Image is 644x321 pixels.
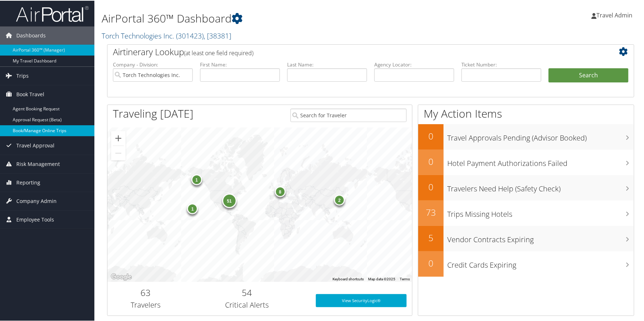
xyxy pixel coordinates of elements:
h3: Trips Missing Hotels [447,205,634,219]
h3: Travelers Need Help (Safety Check) [447,179,634,193]
div: 8 [275,185,286,196]
h2: 0 [418,129,444,142]
span: Map data ©2025 [368,276,395,280]
h2: 54 [189,286,305,298]
a: 0Travelers Need Help (Safety Check) [418,174,634,200]
h2: 0 [418,180,444,192]
span: Dashboards [16,26,46,44]
h3: Critical Alerts [189,299,305,309]
span: Company Admin [16,191,57,210]
a: 73Trips Missing Hotels [418,200,634,225]
a: 0Credit Cards Expiring [418,251,634,276]
h2: 0 [418,256,444,269]
div: 2 [334,194,345,205]
h3: Hotel Payment Authorizations Failed [447,154,634,168]
span: , [ 38381 ] [204,30,231,40]
div: 1 [187,203,198,214]
label: Company - Division: [113,60,193,68]
img: Google [109,272,133,281]
div: 1 [191,174,202,184]
a: Torch Technologies Inc. [102,30,231,40]
label: First Name: [200,60,280,68]
button: Search [549,68,628,82]
h3: Travel Approvals Pending (Advisor Booked) [447,129,634,142]
h2: 73 [418,206,444,218]
span: Travel Approval [16,136,54,154]
a: 5Vendor Contracts Expiring [418,225,634,251]
span: Book Travel [16,85,44,103]
a: 0Hotel Payment Authorizations Failed [418,149,634,174]
a: 0Travel Approvals Pending (Advisor Booked) [418,123,634,149]
span: Trips [16,66,29,84]
button: Zoom in [111,130,126,145]
h3: Vendor Contracts Expiring [447,230,634,244]
span: (at least one field required) [184,48,253,56]
span: Reporting [16,173,40,191]
h3: Credit Cards Expiring [447,256,634,269]
h2: 0 [418,155,444,167]
h3: Travelers [113,299,178,309]
span: Risk Management [16,154,60,172]
a: View SecurityLogic® [316,293,407,306]
h1: Traveling [DATE] [113,105,193,121]
label: Ticket Number: [461,60,541,68]
h1: AirPortal 360™ Dashboard [102,10,460,25]
button: Keyboard shortcuts [333,276,364,281]
h2: 63 [113,286,178,298]
label: Agency Locator: [374,60,454,68]
input: Search for Traveler [290,108,406,121]
h2: Airtinerary Lookup [113,45,584,57]
span: ( 301423 ) [176,30,204,40]
a: Open this area in Google Maps (opens a new window) [109,272,133,281]
h1: My Action Items [418,105,634,121]
div: 51 [222,193,237,207]
span: Employee Tools [16,210,54,228]
a: Travel Admin [591,4,640,25]
h2: 5 [418,231,444,243]
img: airportal-logo.png [16,5,89,22]
a: Terms [400,276,410,280]
span: Travel Admin [596,11,632,19]
label: Last Name: [287,60,367,68]
button: Zoom out [111,145,126,160]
